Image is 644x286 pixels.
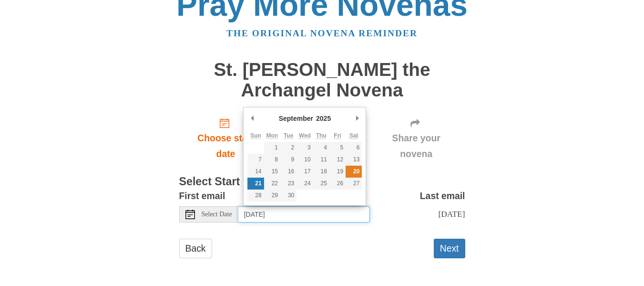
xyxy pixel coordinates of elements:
button: 30 [280,190,296,201]
button: 21 [247,178,264,190]
abbr: Thursday [316,132,327,139]
button: 3 [296,142,313,154]
button: 25 [313,178,329,190]
button: 16 [280,166,296,178]
a: Back [179,239,212,258]
button: 9 [280,154,296,166]
button: 6 [346,142,362,154]
button: Next Month [352,111,362,126]
button: 27 [346,178,362,190]
button: 11 [313,154,329,166]
a: Choose start date [179,110,273,167]
button: 7 [247,154,264,166]
label: Last email [420,188,465,204]
span: Choose start date [189,130,263,162]
button: 15 [264,166,280,178]
button: 4 [313,142,329,154]
button: 22 [264,178,280,190]
button: 29 [264,190,280,201]
span: Select Date [202,211,232,218]
h1: St. [PERSON_NAME] the Archangel Novena [179,60,465,100]
button: 12 [329,154,346,166]
button: 14 [247,166,264,178]
abbr: Friday [334,132,341,139]
button: 13 [346,154,362,166]
h3: Select Start Date [179,176,465,188]
div: Click "Next" to confirm your start date first. [368,110,465,167]
button: Next [434,239,465,258]
abbr: Wednesday [299,132,311,139]
button: Previous Month [247,111,257,126]
button: 10 [296,154,313,166]
button: 19 [329,166,346,178]
button: 18 [313,166,329,178]
input: Use the arrow keys to pick a date [238,206,370,222]
a: The original novena reminder [226,28,418,38]
button: 5 [329,142,346,154]
button: 26 [329,178,346,190]
span: Share your novena [377,130,456,162]
abbr: Saturday [349,132,358,139]
button: 17 [296,166,313,178]
div: September [277,111,315,126]
button: 1 [264,142,280,154]
label: First email [179,188,225,204]
button: 28 [247,190,264,201]
abbr: Monday [266,132,278,139]
button: 20 [346,166,362,178]
div: 2025 [315,111,332,126]
button: 24 [296,178,313,190]
abbr: Tuesday [284,132,293,139]
button: 2 [280,142,296,154]
button: 23 [280,178,296,190]
abbr: Sunday [250,132,261,139]
button: 8 [264,154,280,166]
span: [DATE] [438,209,465,219]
